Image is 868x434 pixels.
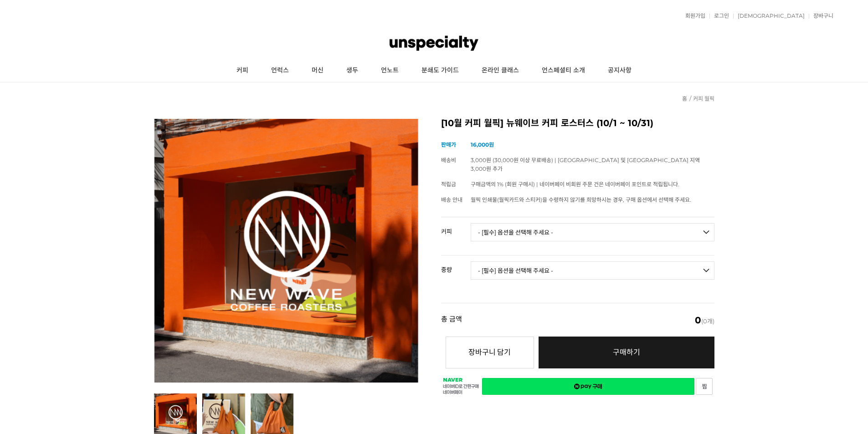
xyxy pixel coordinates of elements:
[441,196,462,203] span: 배송 안내
[441,255,471,276] th: 중량
[733,13,805,19] a: [DEMOGRAPHIC_DATA]
[441,217,471,238] th: 커피
[441,316,462,325] strong: 총 금액
[410,59,470,82] a: 분쇄도 가이드
[682,95,687,102] a: 홈
[530,59,596,82] a: 언스페셜티 소개
[441,119,714,128] h2: [10월 커피 월픽] 뉴웨이브 커피 로스터스 (10/1 ~ 10/31)
[693,95,714,102] a: 커피 월픽
[335,59,370,82] a: 생두
[390,30,478,57] img: 언스페셜티 몰
[709,13,729,19] a: 로그인
[539,337,714,368] a: 구매하기
[441,181,456,188] span: 적립금
[471,141,494,148] strong: 16,000원
[370,59,410,82] a: 언노트
[225,59,260,82] a: 커피
[596,59,643,82] a: 공지사항
[471,196,691,203] span: 월픽 인쇄물(월픽카드와 스티커)을 수령하지 않기를 희망하시는 경우, 구매 옵션에서 선택해 주세요.
[260,59,300,82] a: 언럭스
[471,157,700,172] span: 3,000원 (30,000원 이상 무료배송) | [GEOGRAPHIC_DATA] 및 [GEOGRAPHIC_DATA] 지역 3,000원 추가
[681,13,705,19] a: 회원가입
[809,13,833,19] a: 장바구니
[470,59,530,82] a: 온라인 클래스
[300,59,335,82] a: 머신
[695,316,714,325] span: (0개)
[441,157,456,163] span: 배송비
[695,315,701,326] em: 0
[446,337,534,368] button: 장바구니 담기
[482,378,694,395] a: 새창
[613,348,640,357] span: 구매하기
[696,378,713,395] a: 새창
[471,181,679,188] span: 구매금액의 1% (회원 구매시) | 네이버페이 비회원 주문 건은 네이버페이 포인트로 적립됩니다.
[441,141,456,148] span: 판매가
[154,119,418,383] img: [10월 커피 월픽] 뉴웨이브 커피 로스터스 (10/1 ~ 10/31)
